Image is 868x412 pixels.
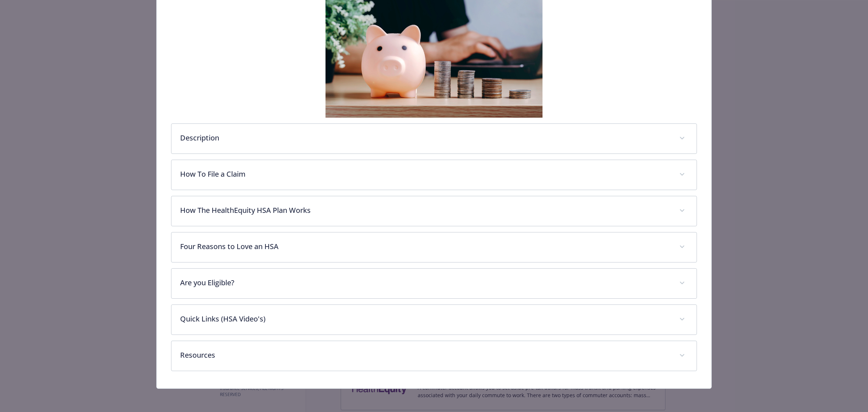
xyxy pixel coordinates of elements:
p: Resources [180,350,671,361]
div: Quick Links (HSA Video's) [171,305,697,335]
p: Are you Eligible? [180,277,671,288]
p: How The HealthEquity HSA Plan Works [180,205,671,216]
p: How To File a Claim [180,169,671,180]
div: Description [171,124,697,154]
div: Four Reasons to Love an HSA [171,232,697,262]
div: Are you Eligible? [171,269,697,298]
p: Description [180,133,671,143]
p: Quick Links (HSA Video's) [180,314,671,324]
div: Resources [171,341,697,371]
p: Four Reasons to Love an HSA [180,241,671,252]
div: How To File a Claim [171,160,697,190]
div: How The HealthEquity HSA Plan Works [171,196,697,226]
